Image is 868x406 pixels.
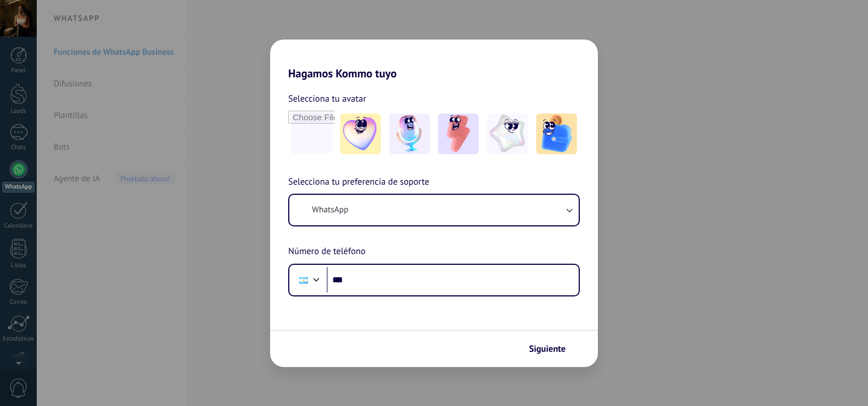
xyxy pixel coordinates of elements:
[293,268,314,292] div: Argentina: + 54
[524,339,581,359] button: Siguiente
[438,113,479,154] img: -3.jpeg
[536,113,577,154] img: -5.jpeg
[529,345,566,353] span: Siguiente
[312,204,348,216] span: WhatsApp
[340,113,381,154] img: -1.jpeg
[389,113,430,154] img: -2.jpeg
[288,91,366,106] span: Selecciona tu avatar
[487,113,528,154] img: -4.jpeg
[288,245,366,259] span: Número de teléfono
[288,175,429,190] span: Selecciona tu preferencia de soporte
[289,195,579,225] button: WhatsApp
[270,40,598,80] h2: Hagamos Kommo tuyo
